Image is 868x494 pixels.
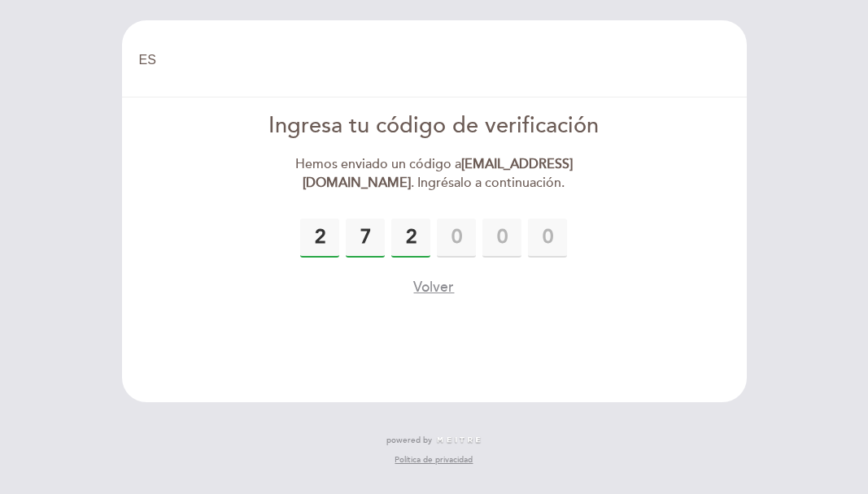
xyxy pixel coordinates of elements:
[437,219,476,258] input: 0
[386,435,482,446] a: powered by
[303,156,573,191] strong: [EMAIL_ADDRESS][DOMAIN_NAME]
[413,277,454,297] button: Volver
[386,435,432,446] span: powered by
[247,110,621,142] div: Ingresa tu código de verificación
[528,219,567,258] input: 0
[395,454,473,466] a: Política de privacidad
[300,219,339,258] input: 0
[247,155,621,193] div: Hemos enviado un código a . Ingrésalo a continuación.
[391,219,430,258] input: 0
[346,219,385,258] input: 0
[436,436,482,444] img: MEITRE
[482,219,521,258] input: 0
